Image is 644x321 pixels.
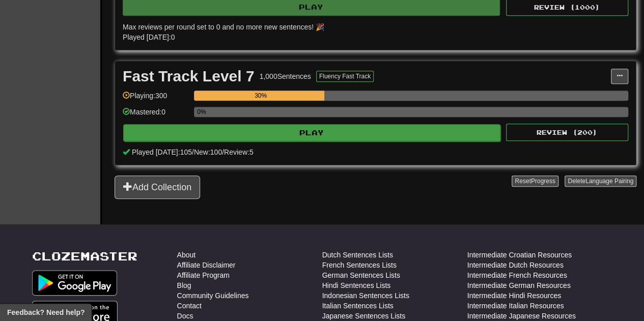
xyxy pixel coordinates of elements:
[467,280,571,290] a: Intermediate German Resources
[177,311,193,321] a: Docs
[322,280,391,290] a: Hindi Sentences Lists
[322,301,394,311] a: Italian Sentences Lists
[467,301,564,311] a: Intermediate Italian Resources
[322,270,400,280] a: German Sentences Lists
[123,107,189,124] div: Mastered: 0
[467,270,567,280] a: Intermediate French Resources
[506,124,628,141] button: Review (200)
[316,71,374,82] button: Fluency Fast Track
[123,22,622,32] div: Max reviews per round set to 0 and no more new sentences! 🎉
[177,250,196,260] a: About
[585,178,633,185] span: Language Pairing
[222,148,224,156] span: /
[115,176,200,199] button: Add Collection
[123,124,500,141] button: Play
[123,33,175,41] span: Played [DATE]: 0
[123,69,255,84] div: Fast Track Level 7
[467,311,576,321] a: Intermediate Japanese Resources
[565,176,636,187] button: DeleteLanguage Pairing
[531,178,555,185] span: Progress
[322,260,397,270] a: French Sentences Lists
[192,148,194,156] span: /
[132,148,192,156] span: Played [DATE]: 105
[467,250,572,260] a: Intermediate Croatian Resources
[224,148,254,156] span: Review: 5
[7,307,85,317] span: Open feedback widget
[32,250,137,262] a: Clozemaster
[177,301,202,311] a: Contact
[322,311,405,321] a: Japanese Sentences Lists
[512,176,558,187] button: ResetProgress
[197,91,324,101] div: 30%
[322,290,409,301] a: Indonesian Sentences Lists
[123,91,189,107] div: Playing: 300
[260,71,311,81] div: 1,000 Sentences
[177,260,236,270] a: Affiliate Disclaimer
[177,290,249,301] a: Community Guidelines
[467,290,561,301] a: Intermediate Hindi Resources
[177,270,230,280] a: Affiliate Program
[322,250,393,260] a: Dutch Sentences Lists
[177,280,191,290] a: Blog
[194,148,222,156] span: New: 100
[467,260,564,270] a: Intermediate Dutch Resources
[32,270,118,296] img: Get it on Google Play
